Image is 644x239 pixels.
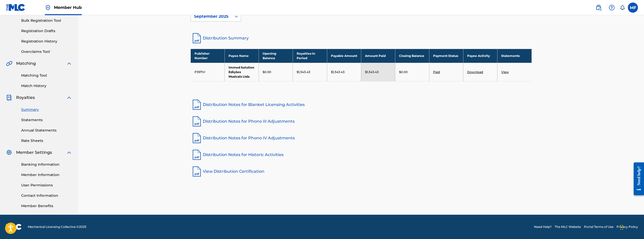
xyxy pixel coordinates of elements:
img: pdf [191,132,203,144]
th: Royalties in Period [293,49,327,63]
img: distribution-summary-pdf [191,32,203,44]
a: Member Benefits [21,203,72,209]
a: Overclaims Tool [21,49,72,54]
span: Member Settings [16,149,52,156]
img: expand [66,149,72,156]
a: View Distribution Certification [191,165,532,178]
span: Matching [16,60,36,67]
a: Matching Tool [21,73,72,78]
div: Arrastar [620,220,623,235]
iframe: Chat Widget [619,215,644,239]
p: $0.00 [263,70,271,74]
th: Opening Balance [259,49,293,63]
td: Immed Solution Edições Musicais Ltda [225,63,259,81]
img: pdf [191,149,203,161]
img: help [609,5,615,11]
a: Distribution Notes for Phono III Adjustments [191,115,532,127]
p: $1,343.43 [365,70,379,74]
img: search [596,5,602,11]
p: $0.00 [399,70,408,74]
a: Summary [21,107,72,112]
a: Annual Statements [21,128,72,133]
th: Payee Name [225,49,259,63]
img: Royalties [6,95,12,101]
img: Matching [6,60,12,67]
img: Member Settings [6,149,12,156]
a: Contact Information [21,193,72,198]
div: Notifications [620,5,625,10]
a: Distribution Notes for Phono IV Adjustments [191,132,532,144]
th: Payee Activity [463,49,497,63]
a: Banking Information [21,162,72,167]
a: Privacy Policy [617,225,638,229]
a: Public Search [594,3,604,13]
a: Rate Sheets [21,138,72,143]
span: Member Hub [54,5,82,10]
a: Distribution Notes for Historic Activities [191,149,532,161]
a: Registration History [21,39,72,44]
a: Download [467,70,483,74]
img: expand [66,95,72,101]
img: pdf [191,99,203,111]
th: Payable Amount [327,49,361,63]
div: Help [607,3,617,13]
th: Publisher Number [191,49,225,63]
th: Amount Paid [361,49,395,63]
span: Royalties [16,95,35,101]
p: $1,343.43 [331,70,345,74]
div: Widget de chat [619,215,644,239]
a: Match History [21,83,72,89]
a: Statements [21,117,72,123]
a: Distribution Notes for Blanket Licensing Activities [191,99,532,111]
a: Paid [433,70,440,74]
td: P397VI [191,63,225,81]
div: User Menu [628,3,638,13]
p: $1,343.43 [297,70,310,74]
img: expand [66,60,72,67]
a: Member Information [21,172,72,178]
a: Portal Terms of Use [584,225,613,229]
a: The MLC Website [555,225,581,229]
th: Statements [497,49,531,63]
a: User Permissions [21,183,72,188]
img: pdf [191,115,203,127]
a: Registration Drafts [21,28,72,34]
img: Top Rightsholder [45,5,51,11]
a: View [501,70,509,74]
img: MLC Logo [6,4,25,11]
th: Closing Balance [395,49,429,63]
iframe: Resource Center [630,159,644,199]
th: Payment Status [429,49,463,63]
span: Mechanical Licensing Collective © 2025 [28,225,86,229]
a: Need Help? [534,225,552,229]
a: Distribution Summary [191,32,532,44]
a: Bulk Registration Tool [21,18,72,23]
img: logo [6,224,22,230]
img: pdf [191,165,203,178]
div: September 2025 [194,13,229,19]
